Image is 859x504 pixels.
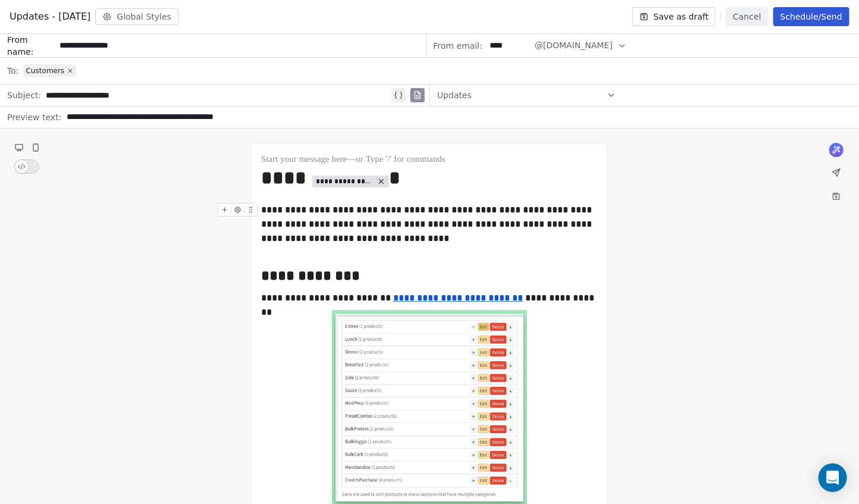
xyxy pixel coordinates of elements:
button: Schedule/Send [773,7,849,26]
span: @[DOMAIN_NAME] [535,39,613,52]
span: Subject: [7,89,41,105]
span: To: [7,65,18,77]
div: Open Intercom Messenger [819,464,847,492]
span: Updates [437,89,472,101]
span: Updates - [DATE] [10,10,90,24]
button: Cancel [726,7,768,26]
span: From email: [434,40,482,52]
button: Global Styles [95,8,178,25]
span: Customers [26,66,64,76]
span: From name: [7,34,55,58]
span: Preview text: [7,111,61,127]
button: Save as draft [632,7,716,26]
